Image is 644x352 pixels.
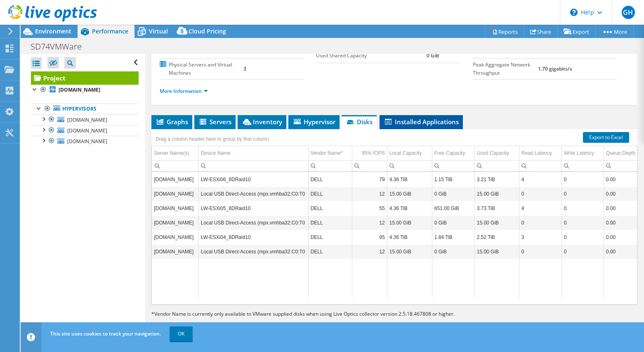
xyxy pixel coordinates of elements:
td: Column Used Capacity, Value 15.00 GiB [474,187,519,201]
label: Physical Servers and Virtual Machines [160,61,243,77]
td: Column Local Capacity, Value 15.00 GiB [387,215,432,230]
td: Column Local Capacity, Filter cell [387,160,432,171]
a: Export [557,25,596,38]
td: Write Latency Column [561,146,604,161]
td: Column Write Latency, Value 0 [561,215,604,230]
td: Column Device Name, Value LW-ESXi05_8DRaid10 [198,201,308,215]
a: Share [524,25,558,38]
b: 0 GiB [427,52,439,59]
div: Device Name [201,148,231,158]
td: Column Server Name(s), Value lw-esxi04.sd74.org [152,244,198,259]
a: OK [170,326,193,341]
td: Column Write Latency, Value 0 [561,172,604,187]
td: Column Vendor Name*, Value DELL [308,244,352,259]
a: [DOMAIN_NAME] [31,85,139,95]
div: Read Latency [521,148,552,158]
td: Column Read Latency, Value 4 [519,201,561,215]
td: Device Name Column [198,146,308,161]
td: Column Read Latency, Value 0 [519,215,561,230]
b: 220.47 GiB [538,47,563,54]
td: Column Free Capacity, Value 1.84 TiB [432,230,474,244]
a: [DOMAIN_NAME] [31,136,139,146]
td: Column Server Name(s), Filter cell [152,160,198,171]
b: [DATE] 10:30 (-05:00) [243,47,293,54]
td: Column Server Name(s), Value lw-esxi06.sd74.org [152,187,198,201]
td: Column Vendor Name*, Value DELL [308,172,352,187]
div: Drag a column header here to group by that column [153,133,271,145]
div: 95% IOPS [362,148,385,158]
td: Column Write Latency, Value 0 [561,201,604,215]
div: Server Name(s) [154,148,189,158]
b: [DOMAIN_NAME] [59,86,100,93]
span: Inventory [242,118,282,126]
td: Column Free Capacity, Value 1.15 TiB [432,172,474,187]
td: Vendor Name* Column [308,146,352,161]
td: Column Write Latency, Value 0 [561,244,604,259]
td: Column Device Name, Value Local USB Direct-Access (mpx.vmhba32:C0:T0 [198,215,308,230]
td: Column Server Name(s), Value lw-esxi05.sd74.org [152,201,198,215]
div: Free Capacity [434,148,465,158]
span: Virtual [149,27,168,35]
td: Column Free Capacity, Value 651.00 GiB [432,201,474,215]
div: Write Latency [564,148,594,158]
td: Column Local Capacity, Value 15.00 GiB [387,244,432,259]
td: Column Free Capacity, Filter cell [432,160,474,171]
span: Graphs [156,118,188,126]
td: Column Device Name, Value Local USB Direct-Access (mpx.vmhba32:C0:T0 [198,244,308,259]
td: Column Used Capacity, Value 15.00 GiB [474,215,519,230]
td: Read Latency Column [519,146,561,161]
td: Local Capacity Column [387,146,432,161]
td: Column 95% IOPS, Value 12 [352,187,387,201]
span: Hypervisor [293,118,335,126]
td: Column 95% IOPS, Value 12 [352,244,387,259]
td: Server Name(s) Column [152,146,198,161]
td: Column Local Capacity, Value 15.00 GiB [387,187,432,201]
td: Column Device Name, Value Local USB Direct-Access (mpx.vmhba32:C0:T0 [198,187,308,201]
a: Export to Excel [583,132,629,143]
td: Column Server Name(s), Value lw-esxi04.sd74.org [152,230,198,244]
p: Vendor Name is currently only available to VMware supplied disks when using Live Optics collector... [151,309,543,319]
td: Column Vendor Name*, Value DELL [308,187,352,201]
span: [DOMAIN_NAME] [67,116,107,123]
td: Column Server Name(s), Value lw-esxi05.sd74.org [152,215,198,230]
td: Column 95% IOPS, Value 12 [352,215,387,230]
span: Installed Applications [384,118,459,126]
label: Peak Aggregate Network Throughput [473,61,538,77]
span: GH [622,6,635,19]
span: Disks [346,118,373,126]
td: Column Write Latency, Value 0 [561,230,604,244]
td: Column Write Latency, Value 0 [561,187,604,201]
td: Column Vendor Name*, Value DELL [308,201,352,215]
td: Column Server Name(s), Value lw-esxi06.sd74.org [152,172,198,187]
td: Column Read Latency, Value 0 [519,187,561,201]
span: This site uses cookies to track your navigation. [50,330,161,337]
td: Column Device Name, Filter cell [198,160,308,171]
td: 95% IOPS Column [352,146,387,161]
td: Column Local Capacity, Value 4.36 TiB [387,172,432,187]
div: Used Capacity [477,148,509,158]
a: More [595,25,634,38]
td: Free Capacity Column [432,146,474,161]
div: Vendor Name* [311,148,343,158]
td: Column Vendor Name*, Value DELL [308,230,352,244]
td: Column Used Capacity, Value 3.73 TiB [474,201,519,215]
td: Column Read Latency, Value 3 [519,230,561,244]
td: Used Capacity Column [474,146,519,161]
div: Data grid [151,129,637,305]
td: Column Read Latency, Value 4 [519,172,561,187]
a: Hypervisors [31,104,139,114]
td: Column Free Capacity, Value 0 GiB [432,244,474,259]
div: Local Capacity [389,148,422,158]
td: Column Write Latency, Filter cell [561,160,604,171]
b: 1.70 gigabits/s [538,65,572,72]
span: Cloud Pricing [189,27,226,35]
td: Column Read Latency, Filter cell [519,160,561,171]
td: Column Local Capacity, Value 4.36 TiB [387,201,432,215]
a: [DOMAIN_NAME] [31,114,139,125]
b: 3 [243,65,246,72]
td: Column 95% IOPS, Filter cell [352,160,387,171]
h1: SD74VMWare [27,42,94,51]
td: Column 95% IOPS, Value 79 [352,172,387,187]
td: Column Used Capacity, Value 15.00 GiB [474,244,519,259]
a: Project [31,71,139,85]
